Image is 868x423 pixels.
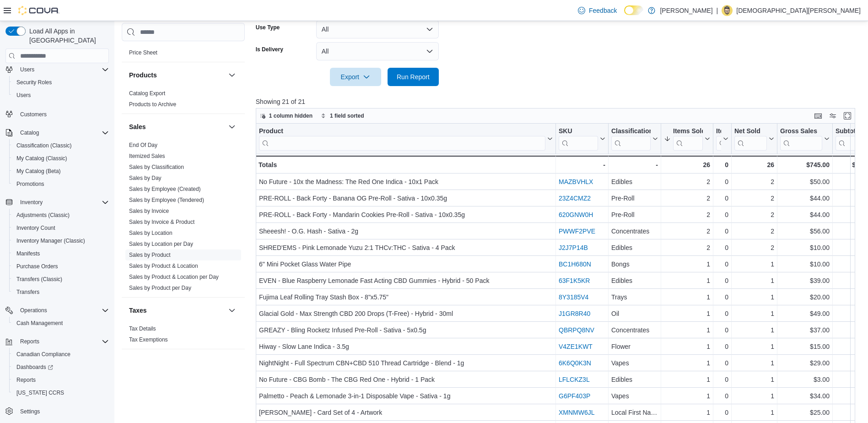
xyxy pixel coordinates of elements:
span: Tax Details [129,325,156,332]
div: $37.00 [780,325,830,336]
span: Products to Archive [129,101,176,108]
a: Classification (Classic) [13,140,75,151]
div: $56.00 [780,226,830,237]
button: Users [2,63,113,76]
span: Users [16,92,31,99]
div: 2 [664,209,710,220]
span: Manifests [16,250,40,257]
div: Hiway - Slow Lane Indica - 3.5g [259,341,553,352]
button: SKU [559,127,605,151]
a: Reports [13,374,39,385]
div: 2 [734,209,774,220]
button: Transfers [9,286,113,298]
button: My Catalog (Classic) [9,152,113,165]
span: Security Roles [13,77,109,88]
span: Security Roles [16,79,52,86]
div: 2 [734,226,774,237]
button: Inventory [2,196,113,209]
span: Sales by Employee (Created) [129,185,201,193]
p: [DEMOGRAPHIC_DATA][PERSON_NAME] [736,5,861,16]
span: Operations [16,305,109,316]
a: Settings [16,406,43,417]
span: Inventory Count [16,224,55,232]
button: Adjustments (Classic) [9,209,113,222]
span: Catalog Export [129,90,165,97]
a: PWWF2PVE [559,228,595,235]
a: Promotions [13,179,48,190]
a: Sales by Day [129,175,162,181]
a: Manifests [13,248,43,259]
span: Adjustments (Classic) [13,210,109,221]
span: Classification (Classic) [16,142,72,149]
span: Transfers [16,288,39,296]
div: Items Sold [673,127,703,151]
a: Tax Exemptions [129,336,168,343]
a: V4ZE1KWT [559,343,593,350]
button: Inventory Manager (Classic) [9,234,113,247]
a: BC1H680N [559,260,591,268]
span: Users [20,66,34,73]
span: Customers [20,111,47,118]
span: Feedback [589,6,617,15]
h3: Sales [129,122,146,131]
button: Transfers (Classic) [9,273,113,286]
button: Classification [611,127,658,151]
span: My Catalog (Classic) [16,155,67,162]
span: Classification (Classic) [13,140,109,151]
button: Security Roles [9,76,113,89]
div: 2 [734,242,774,253]
div: Oil [611,308,658,319]
button: Sales [129,122,225,131]
a: Sales by Employee (Created) [129,186,201,192]
div: Pricing [122,47,245,62]
button: Items Sold [664,127,710,151]
button: Catalog [2,126,113,139]
div: Fujima Leaf Rolling Tray Stash Box - 8"x5.75" [259,292,553,303]
span: Washington CCRS [13,387,109,398]
a: Tax Details [129,325,156,332]
div: Totals [259,159,553,170]
div: Edibles [611,176,658,187]
div: $44.00 [780,209,830,220]
button: Taxes [226,305,237,316]
a: Itemized Sales [129,153,165,159]
div: Christian Brown [722,5,733,16]
button: Inventory [16,197,46,208]
div: - [611,159,658,170]
button: Canadian Compliance [9,348,113,361]
button: All [316,20,439,38]
span: My Catalog (Classic) [13,153,109,164]
a: Sales by Location [129,230,173,236]
div: $745.00 [780,159,830,170]
button: Customers [2,107,113,120]
div: 1 [664,259,710,270]
div: 1 [664,292,710,303]
span: End Of Day [129,141,157,149]
a: Feedback [574,1,620,20]
div: Pre-Roll [611,209,658,220]
div: Net Sold [734,127,767,136]
span: Price Sheet [129,49,157,56]
div: Sheeesh! - O.G. Hash - Sativa - 2g [259,226,553,237]
div: 2 [664,242,710,253]
a: Adjustments (Classic) [13,210,73,221]
button: Products [129,70,225,80]
a: Sales by Product & Location per Day [129,274,219,280]
div: 1 [664,325,710,336]
label: Use Type [256,24,280,31]
span: Sales by Classification [129,163,184,171]
div: 1 [664,275,710,286]
button: Keyboard shortcuts [813,110,824,121]
div: Subtotal [836,127,868,151]
button: Enter fullscreen [842,110,853,121]
a: Purchase Orders [13,261,62,272]
div: 1 [664,341,710,352]
a: Cash Management [13,318,66,329]
a: Sales by Product per Day [129,285,191,291]
span: Inventory [20,199,43,206]
a: Sales by Product [129,252,171,258]
span: Canadian Compliance [16,351,70,358]
span: Adjustments (Classic) [16,211,70,219]
div: 0 [716,209,728,220]
span: Purchase Orders [13,261,109,272]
